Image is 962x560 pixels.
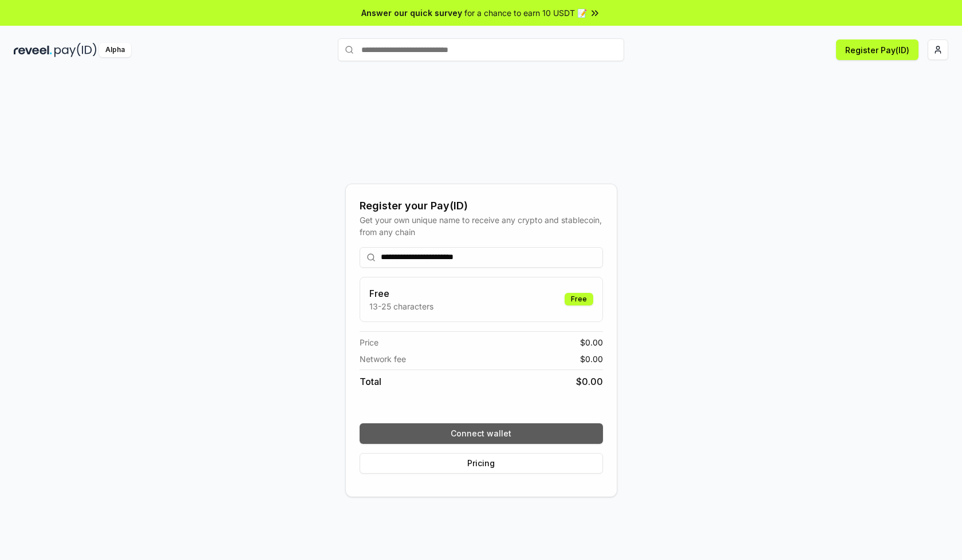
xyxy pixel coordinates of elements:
button: Connect wallet [360,423,603,444]
button: Pricing [360,453,603,474]
span: $ 0.00 [576,375,603,388]
img: pay_id [54,43,97,57]
span: Network fee [360,353,406,365]
span: Price [360,336,379,348]
span: for a chance to earn 10 USDT 📝 [464,7,587,19]
div: Register your Pay(ID) [360,198,603,214]
span: $ 0.00 [580,336,603,348]
h3: Free [369,287,433,300]
img: reveel_dark [14,43,52,57]
span: Answer our quick survey [361,7,462,19]
div: Get your own unique name to receive any crypto and stablecoin, from any chain [360,214,603,238]
span: Total [360,375,381,388]
p: 13-25 characters [369,300,433,312]
button: Register Pay(ID) [836,39,918,60]
div: Alpha [99,43,131,57]
div: Free [565,293,593,305]
span: $ 0.00 [580,353,603,365]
